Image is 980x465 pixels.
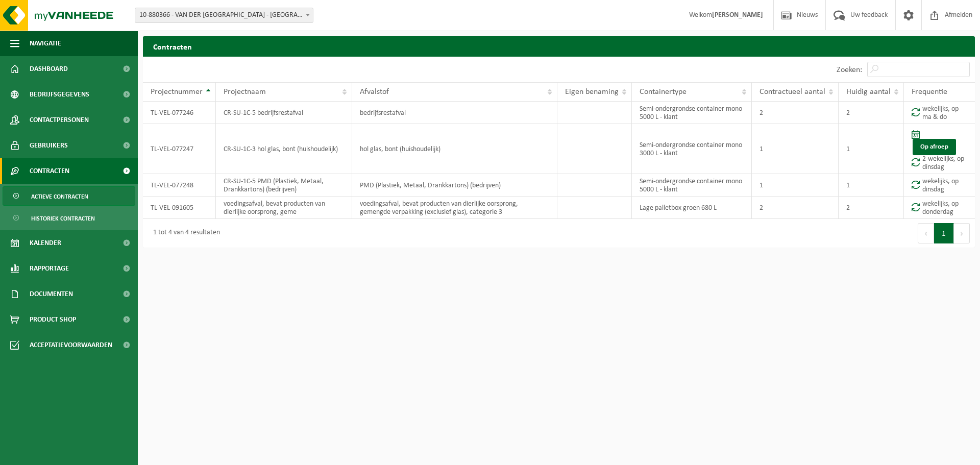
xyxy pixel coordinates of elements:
[752,197,839,219] td: 2
[954,223,970,243] button: Next
[30,307,76,332] span: Product Shop
[143,102,216,124] td: TL-VEL-077246
[30,230,61,256] span: Kalender
[216,197,352,219] td: voedingsafval, bevat producten van dierlijke oorsprong, geme
[216,174,352,197] td: CR-SU-1C-5 PMD (Plastiek, Metaal, Drankkartons) (bedrijven)
[640,88,687,96] span: Containertype
[31,187,88,206] span: Actieve contracten
[30,281,73,307] span: Documenten
[904,197,975,219] td: wekelijks, op donderdag
[752,124,839,174] td: 1
[216,124,352,174] td: CR-SU-1C-3 hol glas, bont (huishoudelijk)
[352,197,557,219] td: voedingsafval, bevat producten van dierlijke oorsprong, gemengde verpakking (exclusief glas), cat...
[30,107,89,133] span: Contactpersonen
[151,88,203,96] span: Projectnummer
[30,56,68,82] span: Dashboard
[352,124,557,174] td: hol glas, bont (huishoudelijk)
[632,124,752,174] td: Semi-ondergrondse container mono 3000 L - klant
[352,174,557,197] td: PMD (Plastiek, Metaal, Drankkartons) (bedrijven)
[913,139,956,155] a: Op afroep
[712,11,763,19] strong: [PERSON_NAME]
[31,209,95,228] span: Historiek contracten
[30,133,68,158] span: Gebruikers
[135,8,313,23] span: 10-880366 - VAN DER VALK HOTEL BRUGGE - OOSTKAMP - OOSTKAMP
[143,174,216,197] td: TL-VEL-077248
[216,102,352,124] td: CR-SU-1C-5 bedrijfsrestafval
[904,102,975,124] td: wekelijks, op ma & do
[30,82,89,107] span: Bedrijfsgegevens
[839,197,904,219] td: 2
[759,88,825,96] span: Contractueel aantal
[30,158,69,184] span: Contracten
[148,224,220,242] div: 1 tot 4 van 4 resultaten
[934,223,954,243] button: 1
[839,124,904,174] td: 1
[352,102,557,124] td: bedrijfsrestafval
[839,102,904,124] td: 2
[839,174,904,197] td: 1
[632,197,752,219] td: Lage palletbox groen 680 L
[143,124,216,174] td: TL-VEL-077247
[3,208,135,228] a: Historiek contracten
[143,197,216,219] td: TL-VEL-091605
[135,8,313,22] span: 10-880366 - VAN DER VALK HOTEL BRUGGE - OOSTKAMP - OOSTKAMP
[632,102,752,124] td: Semi-ondergrondse container mono 5000 L - klant
[904,174,975,197] td: wekelijks, op dinsdag
[752,102,839,124] td: 2
[3,186,135,206] a: Actieve contracten
[143,36,975,56] h2: Contracten
[632,174,752,197] td: Semi-ondergrondse container mono 5000 L - klant
[904,124,975,174] td: 2-wekelijks, op dinsdag
[360,88,389,96] span: Afvalstof
[837,66,862,74] label: Zoeken:
[918,223,934,243] button: Previous
[565,88,619,96] span: Eigen benaming
[30,256,69,281] span: Rapportage
[846,88,891,96] span: Huidig aantal
[30,31,61,56] span: Navigatie
[30,332,112,358] span: Acceptatievoorwaarden
[224,88,266,96] span: Projectnaam
[912,88,947,96] span: Frequentie
[752,174,839,197] td: 1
